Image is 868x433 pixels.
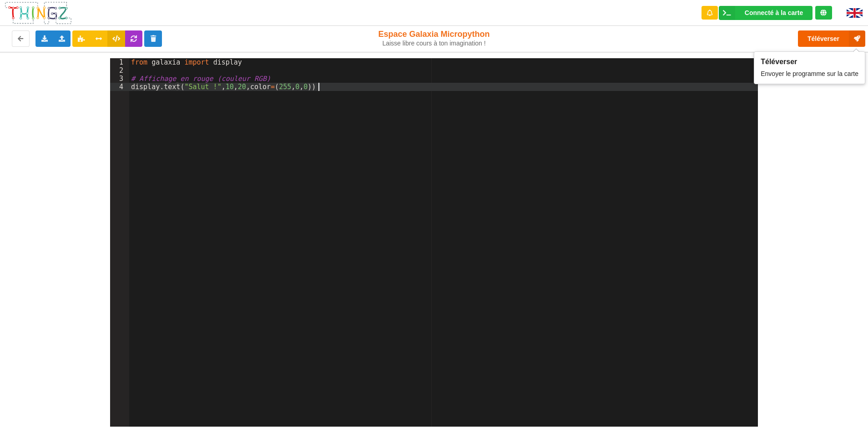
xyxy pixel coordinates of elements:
div: Connecté à la carte [745,10,803,16]
div: Envoyer le programme sur la carte [761,66,858,78]
div: 2 [110,66,129,75]
div: 4 [110,83,129,91]
div: Laisse libre cours à ton imagination ! [358,40,510,47]
div: 1 [110,58,129,66]
button: Téléverser [798,30,865,47]
img: thingz_logo.png [4,1,72,25]
div: Espace Galaxia Micropython [358,29,510,47]
div: Tu es connecté au serveur de création de Thingz [815,6,832,20]
div: Ta base fonctionne bien ! [719,6,812,20]
img: gb.png [847,8,863,18]
div: Téléverser [761,57,858,66]
div: 3 [110,75,129,83]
